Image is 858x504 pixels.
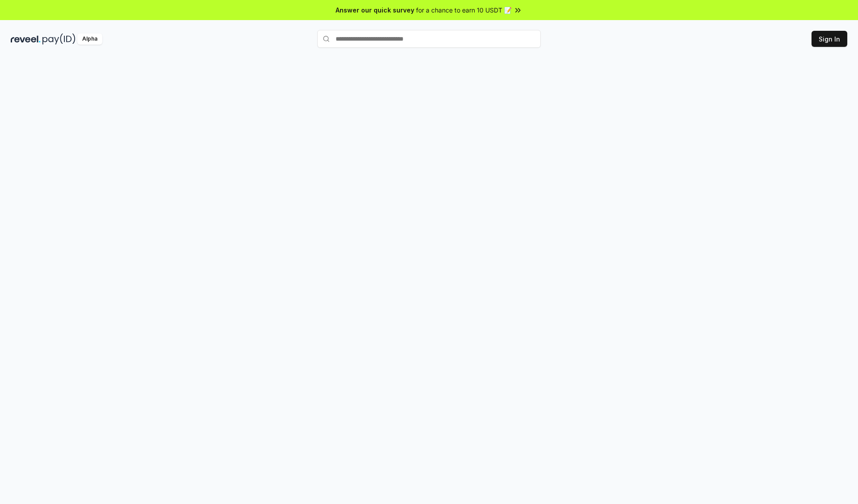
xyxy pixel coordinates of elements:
div: Alpha [77,33,102,45]
img: pay_id [42,33,76,45]
button: Sign In [812,31,847,47]
span: Answer our quick survey [336,5,414,15]
span: for a chance to earn 10 USDT 📝 [416,5,512,15]
img: reveel_dark [11,33,41,45]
